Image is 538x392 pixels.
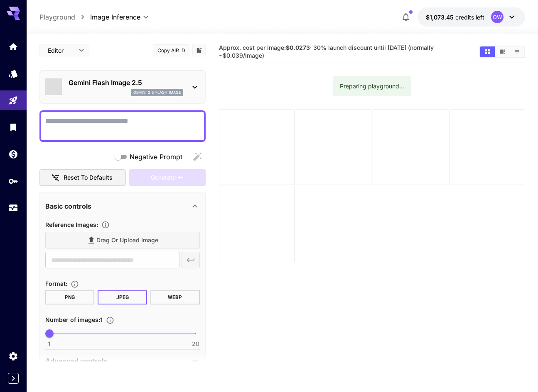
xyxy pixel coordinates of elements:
button: Reset to defaults [39,169,126,186]
span: Format : [45,280,67,287]
div: Usage [8,203,18,213]
div: $1,073.45154 [426,13,484,22]
button: Add to library [195,45,203,55]
div: Models [8,68,18,79]
span: Negative Prompt [130,152,182,162]
div: Preparing playground... [340,79,404,94]
div: Playground [8,95,18,106]
button: JPEG [98,290,147,304]
a: Playground [39,12,75,22]
div: Home [8,41,18,52]
button: Choose the file format for the output image. [67,280,82,288]
span: $1,073.45 [426,14,455,21]
b: $0.0273 [286,44,310,51]
button: Show images in list view [510,46,524,57]
div: Settings [8,351,18,361]
div: OW [491,11,504,23]
button: Show images in grid view [480,46,495,57]
div: Gemini Flash Image 2.5gemini_2_5_flash_image [45,74,200,100]
span: Number of images : 1 [45,316,103,323]
div: API Keys [8,176,18,186]
p: Gemini Flash Image 2.5 [69,78,183,88]
span: Reference Images : [45,221,98,228]
div: Basic controls [45,196,200,216]
div: Show images in grid viewShow images in video viewShow images in list view [479,46,525,58]
div: Library [8,122,18,132]
span: 1 [48,340,51,348]
button: $1,073.45154OW [418,7,525,27]
p: Basic controls [45,201,91,211]
button: Copy AIR ID [153,44,190,56]
button: Show images in video view [495,46,510,57]
span: credits left [455,14,484,21]
button: PNG [45,290,95,304]
span: Approx. cost per image: · 30% launch discount until [DATE] (normally ~$0.039/image) [219,44,434,59]
button: WEBP [150,290,200,304]
p: gemini_2_5_flash_image [133,90,181,95]
span: 20 [192,340,199,348]
button: Specify how many images to generate in a single request. Each image generation will be charged se... [103,316,118,324]
nav: breadcrumb [39,12,90,22]
span: Image Inference [90,12,140,22]
div: Advanced controls [45,351,200,371]
button: Expand sidebar [8,373,19,384]
span: Editor [48,46,74,55]
div: Wallet [8,149,18,159]
button: Upload a reference image to guide the result. This is needed for Image-to-Image or Inpainting. Su... [98,221,113,229]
